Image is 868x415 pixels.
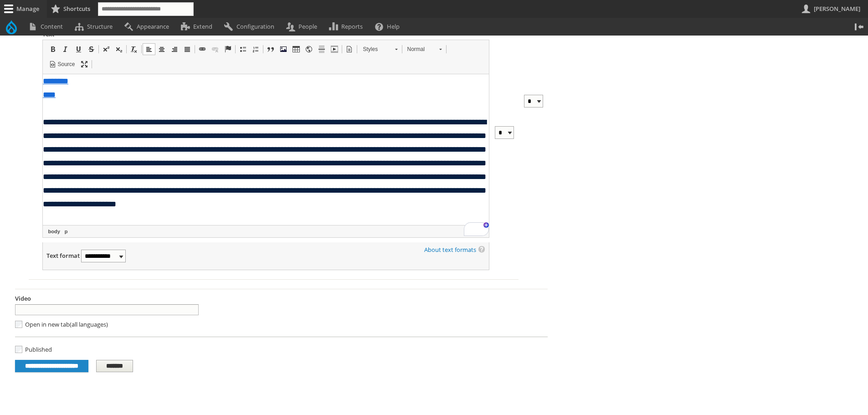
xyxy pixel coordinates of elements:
[358,43,402,56] a: Styles
[236,43,249,55] a: Insert/Remove Bulleted List
[328,43,341,55] a: Video Embed
[220,18,282,36] a: Configuration
[177,18,220,36] a: Extend
[43,74,489,225] iframe: Rich Text Editor, Text field
[343,43,356,55] a: Templates
[303,43,315,55] a: IFrame
[282,18,325,36] a: People
[402,43,447,56] a: Normal
[196,43,209,55] a: Link (Ctrl+K)
[168,43,181,55] a: Align Right
[25,320,108,328] label: Open in new tab
[155,43,168,55] a: Center
[371,18,408,36] a: Help
[15,294,31,303] label: Video
[59,43,72,55] a: Italic (Ctrl+I)
[46,43,59,55] a: Bold (Ctrl+B)
[25,345,52,354] label: Published
[46,251,80,260] label: Text format
[325,18,371,36] a: Reports
[290,43,303,55] a: Table
[264,43,277,55] a: Block Quote
[113,43,125,55] a: Subscript
[181,43,194,55] a: Justify
[120,18,177,36] a: Appearance
[221,43,234,55] a: Anchor
[100,43,113,55] a: Superscript
[63,227,70,236] a: p element
[46,58,78,70] a: Source
[128,43,140,55] a: Remove Format
[209,43,221,55] a: Unlink
[249,43,262,55] a: Insert/Remove Numbered List
[143,43,155,55] a: Align Left
[359,43,390,55] span: Styles
[70,320,108,328] span: (all languages)
[46,227,62,236] a: body element
[24,18,71,36] a: Content
[56,61,75,68] span: Source
[424,246,476,254] a: About text formats
[78,58,91,70] a: Maximize
[403,43,435,55] span: Normal
[277,43,290,55] a: Insert images using Imce File Manager
[850,18,868,36] button: Vertical orientation
[71,18,120,36] a: Structure
[85,43,98,55] a: Strikethrough
[72,43,85,55] a: Underline (Ctrl+U)
[315,43,328,55] a: Insert Horizontal Line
